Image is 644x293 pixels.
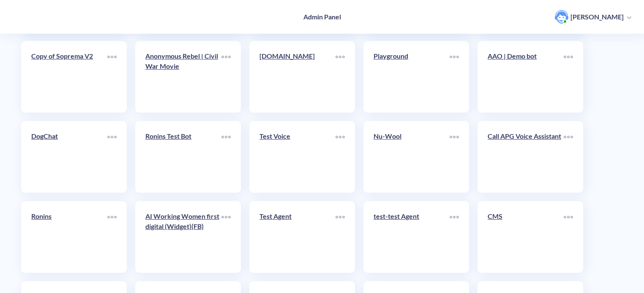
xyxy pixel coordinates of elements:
[374,211,450,221] p: test-test Agent
[374,131,450,141] p: Nu-Wool
[374,51,450,102] a: Playground
[374,51,450,61] p: Playground
[488,211,564,221] p: CMS
[488,131,564,183] a: Call APG Voice Assistant
[31,51,107,102] a: Copy of Soprema V2
[303,13,341,21] h4: Admin Panel
[488,51,564,61] p: AAO | Demo bot
[145,211,221,231] p: AI Working Women first digital (Widget)(FB)
[259,51,336,102] a: [DOMAIN_NAME]
[145,131,221,183] a: Ronins Test Bot
[259,51,336,61] p: [DOMAIN_NAME]
[488,51,564,102] a: AAO | Demo bot
[145,211,221,263] a: AI Working Women first digital (Widget)(FB)
[31,211,107,221] p: Ronins
[145,131,221,141] p: Ronins Test Bot
[259,131,336,141] p: Test Voice
[570,12,624,22] p: [PERSON_NAME]
[259,211,336,221] p: Test Agent
[31,51,107,61] p: Copy of Soprema V2
[488,131,564,141] p: Call APG Voice Assistant
[374,211,450,263] a: test-test Agent
[259,211,336,263] a: Test Agent
[555,10,568,24] img: user photo
[31,131,107,183] a: DogChat
[259,131,336,183] a: Test Voice
[31,131,107,141] p: DogChat
[145,51,221,71] p: Anonymous Rebel | Civil War Movie
[31,211,107,263] a: Ronins
[488,211,564,263] a: CMS
[374,131,450,183] a: Nu-Wool
[145,51,221,102] a: Anonymous Rebel | Civil War Movie
[551,9,636,24] button: user photo[PERSON_NAME]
